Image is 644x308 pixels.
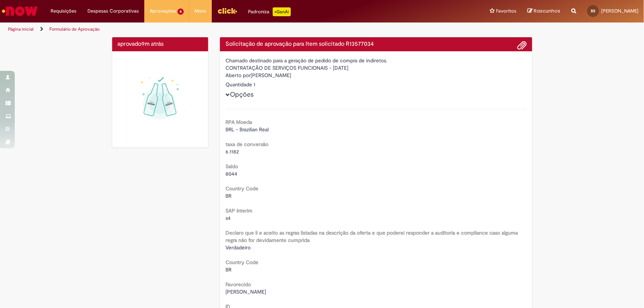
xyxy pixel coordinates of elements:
[217,5,237,16] img: click_logo_yellow_360x200.png
[225,163,238,170] b: Saldo
[225,281,251,288] b: Favorecido
[225,215,231,221] span: s4
[601,8,638,14] span: [PERSON_NAME]
[225,170,237,177] span: 8044
[8,26,34,32] a: Página inicial
[225,126,269,133] span: BRL - Brazilian Real
[534,7,560,14] span: Rascunhos
[225,207,252,214] b: SAP Interim
[225,266,231,273] span: BR
[225,259,258,266] b: Country Code
[49,26,100,32] a: Formulário de Aprovação
[225,64,527,72] div: CONTRATAÇÃO DE SERVIÇOS FUNCIONAIS - [DATE]
[118,41,203,48] h4: aprovado
[195,7,206,15] span: More
[225,141,268,148] b: taxa de conversão
[225,72,251,79] label: Aberto por
[225,81,527,88] div: Quantidade 1
[225,193,231,199] span: BR
[6,23,424,36] ul: Trilhas de página
[225,119,252,125] b: RPA Moeda
[225,185,258,192] b: Country Code
[248,7,291,16] div: Padroniza
[225,244,251,251] span: Verdadeiro
[178,8,184,15] span: 6
[496,7,516,15] span: Favoritos
[118,57,203,142] img: sucesso_1.gif
[225,288,266,295] span: [PERSON_NAME]
[225,148,239,155] span: 6.1182
[142,40,164,48] span: 9m atrás
[1,4,39,18] img: ServiceNow
[225,229,518,243] b: Declaro que li e aceito as regras listadas na descrição da oferta e que poderei responder a audit...
[273,7,291,16] p: +GenAi
[225,72,527,81] div: [PERSON_NAME]
[51,7,76,15] span: Requisições
[225,57,527,64] div: Chamado destinado para a geração de pedido de compra de indiretos.
[527,8,560,15] a: Rascunhos
[150,7,176,15] span: Aprovações
[87,7,139,15] span: Despesas Corporativas
[225,41,527,48] h4: Solicitação de aprovação para Item solicitado R13577034
[591,8,595,13] span: BS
